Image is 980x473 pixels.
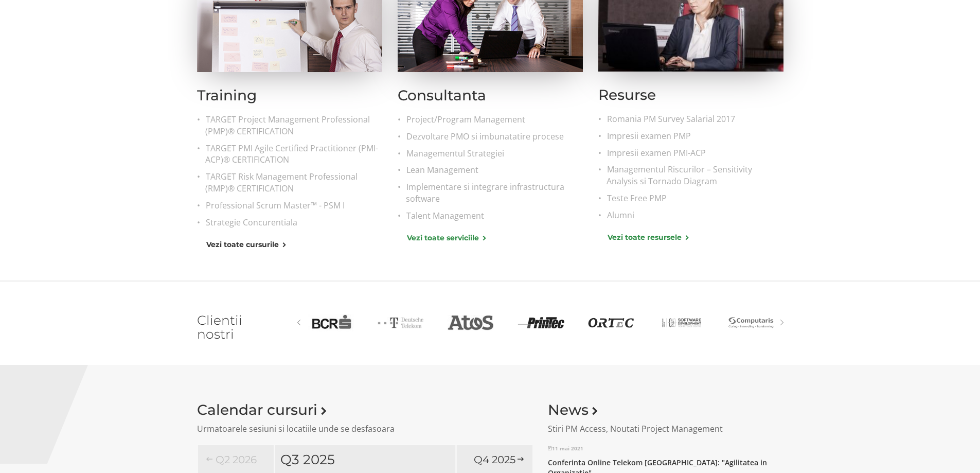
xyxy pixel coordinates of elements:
[607,164,783,187] a: Managementul Riscurilor – Sensitivity Analysis si Tornado Diagram
[607,113,783,125] a: Romania PM Survey Salarial 2017
[607,209,783,221] a: Alumni
[406,114,583,126] a: Project/Program Management
[406,210,583,222] a: Talent Management
[598,87,783,103] h2: Resurse
[406,131,583,143] a: Dezvoltare PMO si imbunatatire procese
[518,317,564,328] img: Printec Group
[607,130,783,142] a: Impresii examen PMP
[608,232,688,242] a: Vezi toate resursele
[728,317,775,328] img: Computaris
[548,423,783,435] p: Stiri PM Access, Noutati Project Management
[406,164,583,176] a: Lean Management
[607,147,783,159] a: Impresii examen PMI-ACP
[406,181,583,205] a: Implementare si integrare infrastructura software
[197,313,282,342] h2: Clientii nostri
[588,318,634,328] img: ORTEC CEE
[197,87,382,103] h2: Training
[205,200,382,212] a: Professional Scrum Master™ - PSM I
[197,423,533,435] p: Urmatoarele sesiuni si locatiile unde se desfasoara
[548,401,597,418] a: News
[197,401,326,418] a: Calendar cursuri
[205,217,382,229] a: Strategie Concurentiala
[548,445,783,452] p: 11 mai 2021
[607,192,783,204] a: Teste Free PMP
[398,87,583,103] h2: Consultanta
[205,171,382,195] a: TARGET Risk Management Professional (RMP)® CERTIFICATION
[406,148,583,160] a: Managementul Strategiei
[307,314,353,331] img: Bcr
[407,232,486,243] a: Vezi toate serviciile
[658,316,705,330] img: Medicover Synevo
[205,143,382,166] a: TARGET PMI Agile Certified Practitioner (PMI-ACP)® CERTIFICATION
[205,114,382,137] a: TARGET Project Management Professional (PMP)® CERTIFICATION
[206,239,286,250] a: Vezi toate cursurile
[448,315,494,330] img: Atos
[378,317,424,328] img: Deutsche Telekom AG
